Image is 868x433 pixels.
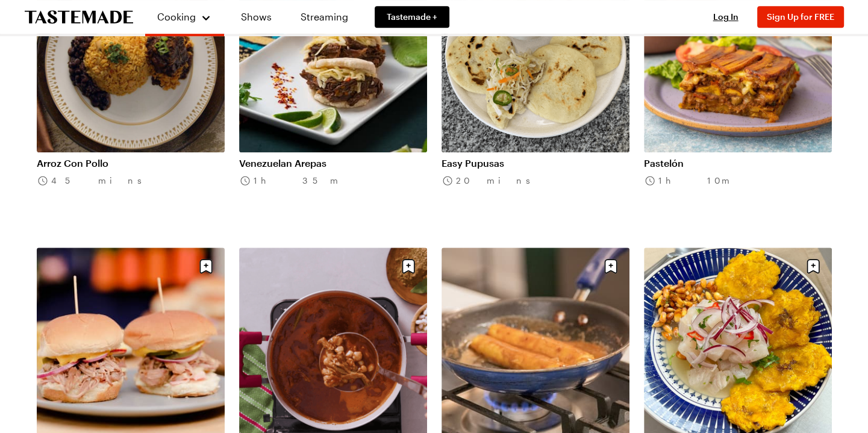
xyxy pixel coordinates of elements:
[397,255,420,278] button: Save recipe
[25,10,133,24] a: To Tastemade Home Page
[157,5,212,29] button: Cooking
[387,11,437,23] span: Tastemade +
[644,157,832,169] a: Pastelón
[767,11,834,22] span: Sign Up for FREE
[442,157,629,169] a: Easy Pupusas
[757,6,844,28] button: Sign Up for FREE
[702,11,750,23] button: Log In
[37,157,225,169] a: Arroz Con Pollo
[195,255,217,278] button: Save recipe
[375,6,449,28] a: Tastemade +
[713,11,738,22] span: Log In
[157,11,196,22] span: Cooking
[802,255,825,278] button: Save recipe
[239,157,427,169] a: Venezuelan Arepas
[599,255,622,278] button: Save recipe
